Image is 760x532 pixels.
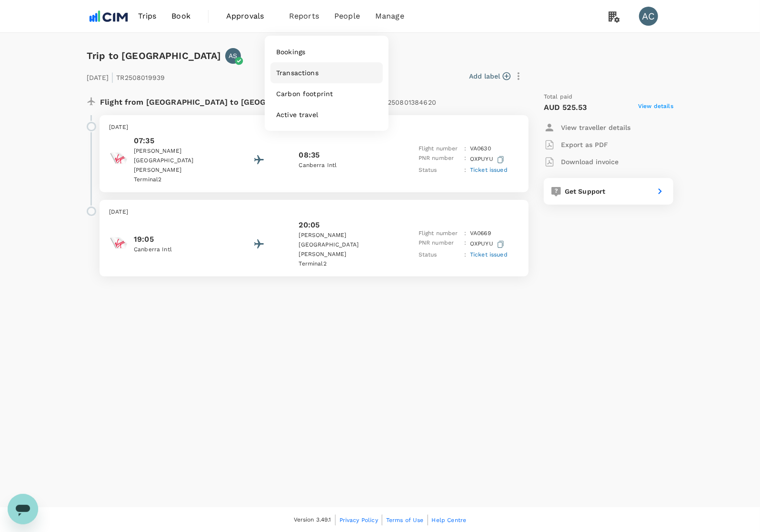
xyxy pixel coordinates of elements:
[470,144,491,154] p: VA 0630
[276,68,319,78] span: Transactions
[544,153,619,170] button: Download invoice
[375,99,436,106] span: A20250801384620
[464,238,466,250] p: :
[111,70,114,84] span: |
[334,10,360,22] span: People
[469,71,510,81] button: Add label
[270,62,383,83] a: Transactions
[340,515,378,525] a: Privacy Policy
[134,147,220,175] p: [PERSON_NAME][GEOGRAPHIC_DATA][PERSON_NAME]
[638,102,673,113] span: View details
[276,110,318,119] span: Active travel
[470,229,491,238] p: VA 0669
[561,123,630,132] p: View traveller details
[470,238,506,250] p: OXPUYU
[276,89,333,99] span: Carbon footprint
[87,68,165,85] p: [DATE] TR2508019939
[464,250,466,260] p: :
[470,154,506,166] p: OXPUYU
[226,10,274,22] span: Approvals
[464,166,466,175] p: :
[289,10,319,22] span: Reports
[386,517,424,523] span: Terms of Use
[109,207,519,217] p: [DATE]
[565,187,606,195] span: Get Support
[419,144,460,154] p: Flight number
[544,136,608,153] button: Export as PDF
[134,175,220,185] p: Terminal 2
[375,10,404,22] span: Manage
[299,219,320,231] p: 20:05
[432,515,467,525] a: Help Centre
[419,154,460,166] p: PNR number
[419,166,460,175] p: Status
[171,10,190,22] span: Book
[270,83,383,104] a: Carbon footprint
[340,517,378,523] span: Privacy Policy
[561,140,608,149] p: Export as PDF
[544,102,587,113] p: AUD 525.53
[544,119,630,136] button: View traveller details
[138,10,157,22] span: Trips
[464,144,466,154] p: :
[109,149,128,168] img: Virgin Australia
[464,229,466,238] p: :
[100,92,436,109] p: Flight from [GEOGRAPHIC_DATA] to [GEOGRAPHIC_DATA] (roundtrip)
[299,161,385,170] p: Canberra Intl
[109,123,519,132] p: [DATE]
[470,167,508,173] span: Ticket issued
[294,515,331,525] span: Version 3.49.1
[639,7,658,26] div: AC
[419,238,460,250] p: PNR number
[276,47,305,57] span: Bookings
[299,231,385,259] p: [PERSON_NAME][GEOGRAPHIC_DATA][PERSON_NAME]
[299,259,385,269] p: Terminal 2
[134,135,220,147] p: 07:35
[432,517,467,523] span: Help Centre
[87,48,221,63] h6: Trip to [GEOGRAPHIC_DATA]
[87,6,130,27] img: CIM ENVIRONMENTAL PTY LTD
[544,92,573,102] span: Total paid
[134,245,220,255] p: Canberra Intl
[270,104,383,125] a: Active travel
[561,157,619,167] p: Download invoice
[8,494,38,524] iframe: Button to launch messaging window
[419,250,460,260] p: Status
[109,234,128,253] img: Virgin Australia
[270,41,383,62] a: Bookings
[229,51,237,60] p: AS
[299,149,320,161] p: 08:35
[386,515,424,525] a: Terms of Use
[134,234,220,245] p: 19:05
[419,229,460,238] p: Flight number
[470,251,508,258] span: Ticket issued
[464,154,466,166] p: :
